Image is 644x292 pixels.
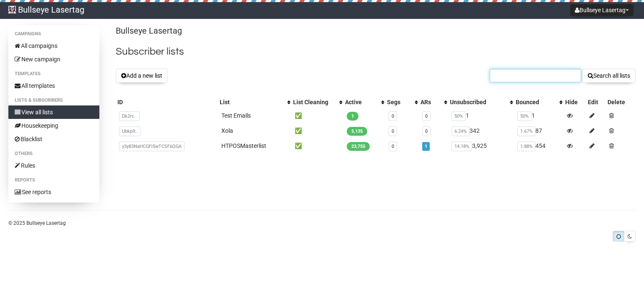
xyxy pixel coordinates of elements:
button: Search all lists [582,68,636,83]
li: Campaigns [8,29,99,39]
span: 50% [452,111,466,121]
h2: Subscriber lists [116,44,636,59]
span: 14.18% [452,142,472,151]
a: 0 [425,129,428,134]
li: Templates [8,69,99,79]
th: Edit: No sort applied, sorting is disabled [586,96,606,108]
a: Housekeeping [8,119,99,132]
div: ID [117,98,216,106]
a: See reports [8,185,99,199]
span: y3y83NaHCGFl5wTCSF6QGA [119,142,184,151]
td: ✅ [291,123,343,138]
div: ARs [421,98,440,106]
div: Edit [588,98,604,106]
a: HTPOSMasterlist [221,142,266,149]
div: List Cleaning [293,98,335,106]
span: Ubkp9.. [119,126,140,136]
a: All campaigns [8,39,99,53]
a: 0 [392,113,394,119]
th: ID: No sort applied, sorting is disabled [116,96,218,108]
td: ✅ [291,138,343,153]
span: 6.24% [452,126,470,136]
a: New campaign [8,53,99,66]
a: 0 [392,129,394,134]
th: Segs: No sort applied, activate to apply an ascending sort [385,96,419,108]
td: 3,925 [448,138,514,153]
p: © 2025 Bullseye Lasertag [8,218,636,228]
td: 1 [514,108,563,123]
a: 1 [425,144,427,149]
div: Delete [608,98,634,106]
th: List: No sort applied, activate to apply an ascending sort [218,96,291,108]
div: Active [345,98,377,106]
span: 1 [347,112,358,121]
div: Bounced [516,98,555,106]
td: ✅ [291,108,343,123]
td: 342 [448,123,514,138]
li: Others [8,149,99,159]
a: 0 [425,113,428,119]
th: List Cleaning: No sort applied, activate to apply an ascending sort [291,96,343,108]
div: Hide [565,98,584,106]
button: Bullseye Lasertag [570,4,634,16]
a: Test Emails [221,112,251,119]
span: 5,135 [347,127,367,136]
a: All templates [8,79,99,92]
th: Bounced: No sort applied, activate to apply an ascending sort [514,96,563,108]
img: 60.jpg [8,6,16,13]
th: Unsubscribed: No sort applied, activate to apply an ascending sort [448,96,514,108]
a: Xola [221,127,233,134]
div: Unsubscribed [450,98,506,106]
th: Delete: No sort applied, sorting is disabled [606,96,636,108]
div: Segs [387,98,410,106]
a: Blacklist [8,132,99,146]
p: Bullseye Lasertag [116,25,636,37]
div: List [220,98,283,106]
span: 50% [517,111,532,121]
td: 87 [514,123,563,138]
td: 1 [448,108,514,123]
span: 1.67% [517,126,535,136]
li: Lists & subscribers [8,95,99,105]
span: 1.88% [517,142,535,151]
a: Rules [8,159,99,172]
th: ARs: No sort applied, activate to apply an ascending sort [419,96,448,108]
th: Hide: No sort applied, sorting is disabled [563,96,586,108]
button: Add a new list [116,68,168,83]
td: 454 [514,138,563,153]
li: Reports [8,175,99,185]
span: 23,755 [347,142,370,151]
a: 0 [392,144,394,149]
th: Active: No sort applied, activate to apply an ascending sort [343,96,386,108]
span: Dk2rc.. [119,111,140,121]
a: View all lists [8,105,99,119]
